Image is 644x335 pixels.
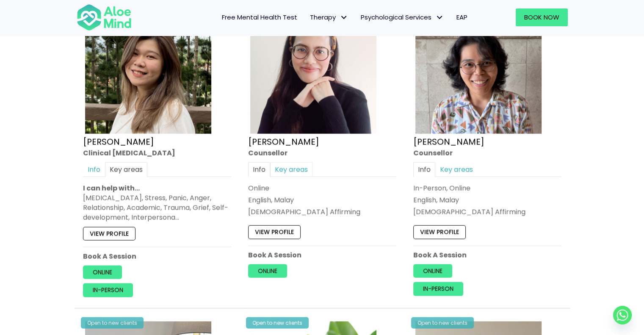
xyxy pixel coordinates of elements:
[248,250,396,260] p: Book A Session
[85,8,211,134] img: Kelly Clinical Psychologist
[105,162,147,177] a: Key areas
[248,225,301,239] a: View profile
[216,8,304,26] a: Free Mental Health Test
[413,264,452,278] a: Online
[83,283,133,297] a: In-person
[248,207,396,217] div: [DEMOGRAPHIC_DATA] Affirming
[413,183,561,193] div: In-Person, Online
[450,8,474,26] a: EAP
[413,282,463,296] a: In-person
[456,13,467,22] span: EAP
[413,148,561,158] div: Counsellor
[248,136,319,147] a: [PERSON_NAME]
[250,8,376,134] img: Therapist Photo Update
[83,227,135,240] a: View profile
[524,13,559,22] span: Book Now
[248,162,270,177] a: Info
[413,195,561,205] p: English, Malay
[434,11,446,24] span: Psychological Services: submenu
[516,8,568,26] a: Book Now
[83,183,231,193] p: I can help with…
[338,11,350,24] span: Therapy: submenu
[83,266,122,279] a: Online
[354,8,450,26] a: Psychological ServicesPsychological Services: submenu
[222,13,297,22] span: Free Mental Health Test
[304,8,354,26] a: TherapyTherapy: submenu
[246,317,309,329] div: Open to new clients
[77,3,132,31] img: Aloe mind Logo
[310,13,348,22] span: Therapy
[81,317,144,329] div: Open to new clients
[248,195,396,205] p: English, Malay
[435,162,478,177] a: Key areas
[248,183,396,193] div: Online
[248,148,396,158] div: Counsellor
[361,13,444,22] span: Psychological Services
[413,225,466,239] a: View profile
[613,306,632,324] a: Whatsapp
[413,162,435,177] a: Info
[270,162,312,177] a: Key areas
[413,250,561,260] p: Book A Session
[415,8,542,134] img: zafeera counsellor
[413,136,484,147] a: [PERSON_NAME]
[143,8,474,26] nav: Menu
[248,264,287,278] a: Online
[83,252,231,261] p: Book A Session
[83,148,231,158] div: Clinical [MEDICAL_DATA]
[413,207,561,217] div: [DEMOGRAPHIC_DATA] Affirming
[83,136,154,147] a: [PERSON_NAME]
[83,162,105,177] a: Info
[83,193,231,223] div: [MEDICAL_DATA], Stress, Panic, Anger, Relationship, Academic, Trauma, Grief, Self-development, In...
[411,317,474,329] div: Open to new clients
